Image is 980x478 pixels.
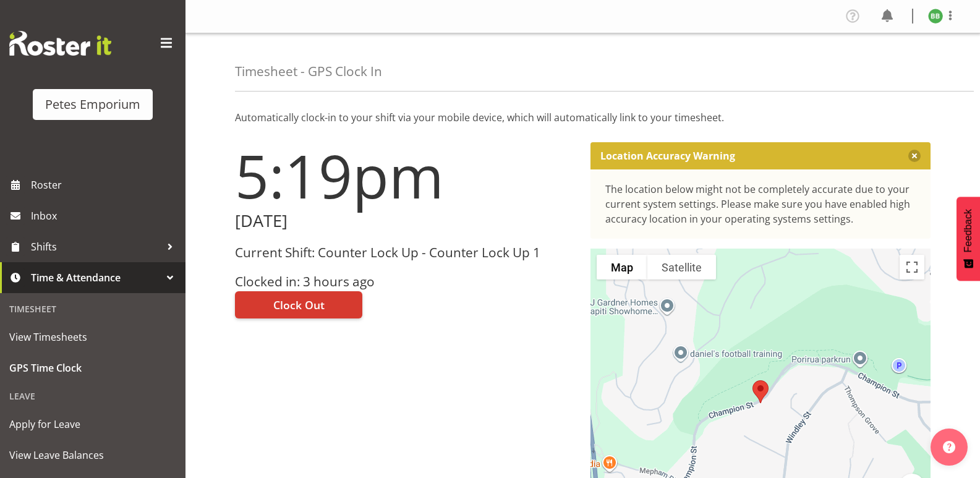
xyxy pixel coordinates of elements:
p: Location Accuracy Warning [600,150,735,162]
p: Automatically clock-in to your shift via your mobile device, which will automatically link to you... [235,110,931,125]
div: Timesheet [3,296,182,322]
h3: Clocked in: 3 hours ago [235,275,576,289]
button: Close message [908,150,921,162]
a: View Leave Balances [3,440,182,471]
a: GPS Time Clock [3,352,182,383]
a: Apply for Leave [3,409,182,440]
span: Inbox [31,207,179,225]
h3: Current Shift: Counter Lock Up - Counter Lock Up 1 [235,245,576,260]
h2: [DATE] [235,211,576,231]
img: beena-bist9974.jpg [928,9,943,23]
button: Clock Out [235,291,362,318]
span: Roster [31,176,179,194]
div: Leave [3,383,182,409]
h4: Timesheet - GPS Clock In [235,64,382,79]
div: The location below might not be completely accurate due to your current system settings. Please m... [605,182,916,226]
span: Shifts [31,237,161,256]
span: Feedback [963,209,974,252]
span: Time & Attendance [31,268,161,287]
button: Feedback - Show survey [957,197,980,281]
img: Rosterit website logo [9,31,111,56]
button: Show satellite imagery [647,255,716,280]
button: Show street map [597,255,647,280]
div: Petes Emporium [45,95,140,114]
span: GPS Time Clock [9,359,176,377]
span: View Timesheets [9,328,176,346]
img: help-xxl-2.png [943,441,955,453]
button: Toggle fullscreen view [900,255,924,280]
span: Clock Out [273,297,325,313]
span: Apply for Leave [9,415,176,433]
h1: 5:19pm [235,142,576,209]
a: View Timesheets [3,322,182,352]
span: View Leave Balances [9,446,176,464]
